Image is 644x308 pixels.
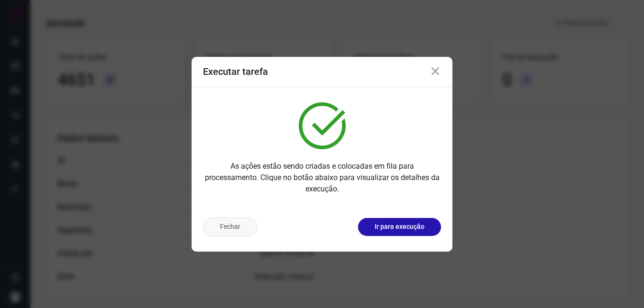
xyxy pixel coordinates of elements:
[203,217,258,236] button: Fechar
[203,66,268,77] h3: Executar tarefa
[375,222,424,232] p: Ir para execução
[299,102,346,149] img: verified.svg
[203,161,441,195] p: As ações estão sendo criadas e colocadas em fila para processamento. Clique no botão abaixo para ...
[358,218,441,236] button: Ir para execução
